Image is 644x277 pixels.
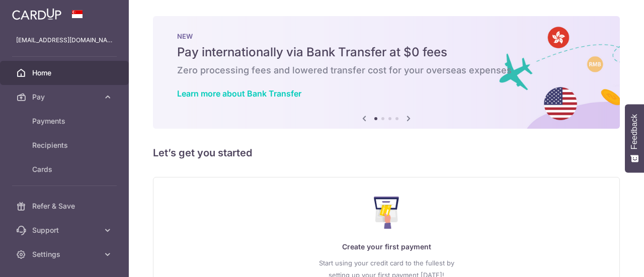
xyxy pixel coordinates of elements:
img: Make Payment [374,197,399,229]
a: Learn more about Bank Transfer [177,88,301,99]
img: CardUp [12,8,61,20]
span: Payments [32,116,99,126]
h5: Pay internationally via Bank Transfer at $0 fees [177,44,596,60]
iframe: Opens a widget where you can find more information [580,247,634,272]
img: Bank transfer banner [153,16,620,129]
span: Cards [32,164,99,174]
span: Feedback [630,114,639,149]
h6: Zero processing fees and lowered transfer cost for your overseas expenses [177,64,596,76]
p: [EMAIL_ADDRESS][DOMAIN_NAME] [16,35,113,45]
span: Pay [32,92,99,102]
span: Settings [32,249,99,259]
h5: Let’s get you started [153,145,620,161]
span: Home [32,68,99,78]
button: Feedback - Show survey [625,104,644,172]
span: Support [32,225,99,235]
span: Refer & Save [32,201,99,211]
p: NEW [177,32,596,40]
span: Recipients [32,140,99,150]
p: Create your first payment [174,241,599,253]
